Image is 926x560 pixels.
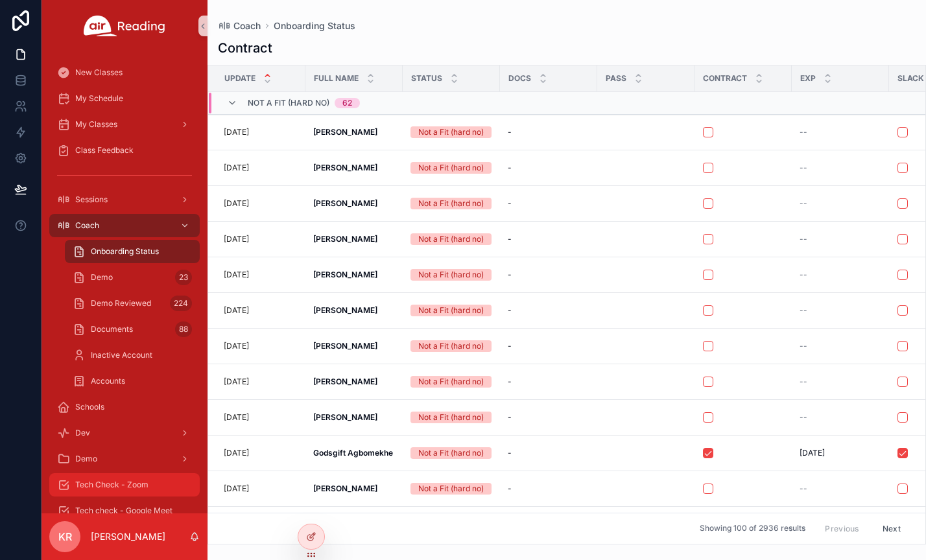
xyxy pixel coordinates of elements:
[418,483,484,495] div: Not a Fit (hard no)
[508,127,512,137] span: -
[800,127,881,137] a: --
[800,412,881,423] a: --
[800,163,807,173] span: --
[800,412,807,423] span: --
[508,163,589,173] a: -
[224,412,298,423] a: [DATE]
[75,93,123,104] span: My Schedule
[410,162,492,174] a: Not a Fit (hard no)
[703,73,747,84] span: Contract
[84,16,165,36] img: App logo
[65,266,200,289] a: Demo23
[65,292,200,315] a: Demo Reviewed224
[313,270,395,280] a: [PERSON_NAME]
[224,305,249,316] p: [DATE]
[508,341,512,351] span: -
[410,269,492,281] a: Not a Fit (hard no)
[508,377,589,387] a: -
[897,73,924,84] span: Slack
[224,484,298,494] a: [DATE]
[65,369,200,393] a: Accounts
[342,98,352,108] div: 62
[508,234,512,244] span: -
[508,377,512,387] span: -
[313,377,377,386] strong: [PERSON_NAME]
[224,341,298,351] a: [DATE]
[800,163,881,173] a: --
[313,127,395,137] a: [PERSON_NAME]
[91,246,159,257] span: Onboarding Status
[508,484,589,494] a: -
[800,234,807,244] span: --
[224,448,298,458] a: [DATE]
[75,67,123,78] span: New Classes
[49,499,200,522] a: Tech check - Google Meet
[313,412,377,422] strong: [PERSON_NAME]
[224,484,249,494] p: [DATE]
[800,198,807,209] span: --
[49,395,200,419] a: Schools
[410,340,492,352] a: Not a Fit (hard no)
[91,376,125,386] span: Accounts
[313,448,395,458] a: Godsgift Agbomekhe
[800,305,807,316] span: --
[49,188,200,211] a: Sessions
[224,448,249,458] p: [DATE]
[75,402,104,412] span: Schools
[313,341,395,351] a: [PERSON_NAME]
[508,484,512,494] span: -
[508,412,512,423] span: -
[224,234,249,244] p: [DATE]
[411,73,442,84] span: Status
[313,198,377,208] strong: [PERSON_NAME]
[410,305,492,316] a: Not a Fit (hard no)
[49,139,200,162] a: Class Feedback
[508,341,589,351] a: -
[65,240,200,263] a: Onboarding Status
[800,234,881,244] a: --
[91,298,151,309] span: Demo Reviewed
[313,305,377,315] strong: [PERSON_NAME]
[410,198,492,209] a: Not a Fit (hard no)
[800,270,881,280] a: --
[42,52,208,513] div: scrollable content
[800,127,807,137] span: --
[218,19,261,32] a: Coach
[313,412,395,423] a: [PERSON_NAME]
[49,421,200,445] a: Dev
[410,412,492,423] a: Not a Fit (hard no)
[800,448,825,458] span: [DATE]
[800,305,881,316] a: --
[873,519,910,539] button: Next
[175,270,192,285] div: 23
[508,198,589,209] a: -
[313,377,395,387] a: [PERSON_NAME]
[58,529,72,544] span: KR
[91,324,133,334] span: Documents
[224,198,249,209] p: [DATE]
[508,305,512,316] span: -
[508,448,589,458] a: -
[800,484,807,494] span: --
[410,483,492,495] a: Not a Fit (hard no)
[800,341,807,351] span: --
[65,318,200,341] a: Documents88
[508,163,512,173] span: -
[313,163,377,172] strong: [PERSON_NAME]
[49,61,200,84] a: New Classes
[800,448,881,458] a: [DATE]
[508,73,531,84] span: Docs
[508,198,512,209] span: -
[49,447,200,471] a: Demo
[313,270,377,279] strong: [PERSON_NAME]
[75,119,117,130] span: My Classes
[274,19,355,32] a: Onboarding Status
[418,162,484,174] div: Not a Fit (hard no)
[224,127,249,137] p: [DATE]
[49,87,200,110] a: My Schedule
[75,220,99,231] span: Coach
[418,233,484,245] div: Not a Fit (hard no)
[75,506,172,516] span: Tech check - Google Meet
[75,480,148,490] span: Tech Check - Zoom
[49,113,200,136] a: My Classes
